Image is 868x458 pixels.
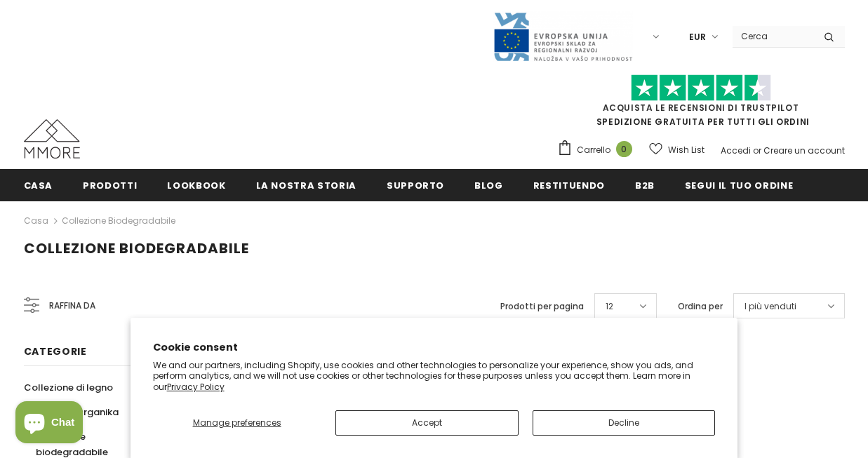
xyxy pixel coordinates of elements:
a: Privacy Policy [167,381,225,393]
a: B2B [635,169,655,201]
img: Javni Razpis [493,11,633,62]
input: Search Site [733,26,813,46]
button: Accept [335,410,519,436]
a: Blog [474,169,503,201]
span: Raffina da [49,298,95,314]
a: Restituendo [533,169,605,201]
label: Prodotti per pagina [500,299,584,314]
a: Collezione di legno [24,375,113,400]
a: Lookbook [167,169,225,201]
span: EUR [689,30,706,44]
a: Wish List [649,137,705,162]
a: Carrello 0 [557,140,639,161]
span: SPEDIZIONE GRATUITA PER TUTTI GLI ORDINI [557,81,845,128]
a: Accedi [721,144,751,156]
a: Collezione biodegradabile [62,215,175,227]
span: Carrello [577,143,610,157]
h2: Cookie consent [153,340,716,355]
span: Collezione di legno [24,381,113,394]
span: Categorie [24,344,87,358]
span: Segui il tuo ordine [685,179,793,192]
span: Prodotti [83,179,137,192]
span: Manage preferences [193,417,281,429]
a: Collezione Organika [24,400,119,424]
span: supporto [387,179,444,192]
button: Manage preferences [153,410,321,436]
span: or [753,144,761,156]
span: Casa [24,179,53,192]
a: Casa [24,169,53,201]
inbox-online-store-chat: Shopify online store chat [11,401,87,447]
p: We and our partners, including Shopify, use cookies and other technologies to personalize your ex... [153,360,716,393]
a: Javni Razpis [493,30,633,42]
span: Lookbook [167,179,225,192]
a: La nostra storia [256,169,356,201]
span: B2B [635,179,655,192]
span: 12 [606,299,613,314]
span: Blog [474,179,503,192]
a: Creare un account [763,144,845,156]
a: Segui il tuo ordine [685,169,793,201]
span: La nostra storia [256,179,356,192]
img: Casi MMORE [24,119,80,159]
a: Acquista le recensioni di TrustPilot [603,102,799,114]
a: Casa [24,213,48,229]
button: Decline [533,410,716,436]
span: I più venduti [745,299,796,314]
a: Prodotti [83,169,137,201]
span: 0 [616,141,632,157]
span: Restituendo [533,179,605,192]
label: Ordina per [678,299,723,314]
img: Fidati di Pilot Stars [631,74,771,102]
span: Wish List [668,143,705,157]
a: supporto [387,169,444,201]
span: Collezione biodegradabile [24,238,249,258]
